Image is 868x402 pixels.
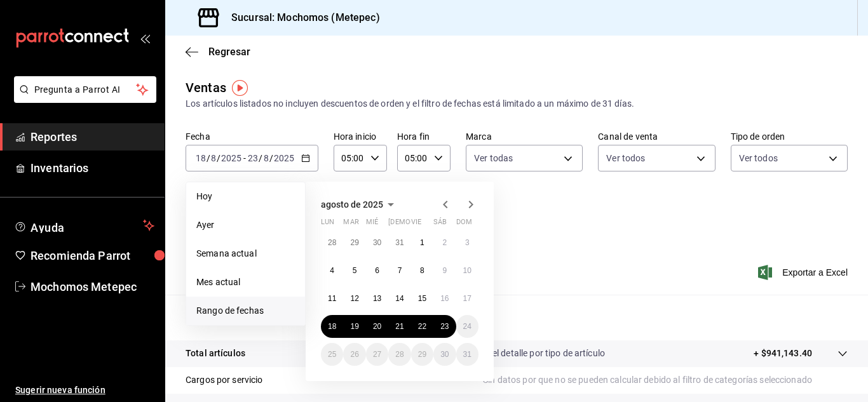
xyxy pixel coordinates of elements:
span: Ver todos [606,152,645,164]
abbr: 22 de agosto de 2025 [418,322,426,331]
span: Semana actual [196,247,295,260]
span: / [259,153,262,163]
abbr: 15 de agosto de 2025 [418,294,426,303]
input: -- [247,153,259,163]
abbr: 27 de agosto de 2025 [373,350,381,359]
abbr: 12 de agosto de 2025 [350,294,358,303]
label: Canal de venta [598,132,715,141]
abbr: 20 de agosto de 2025 [373,322,381,331]
span: / [207,153,210,163]
div: Ventas [186,78,226,97]
abbr: 28 de agosto de 2025 [395,350,403,359]
abbr: 21 de agosto de 2025 [395,322,403,331]
span: Regresar [208,46,250,58]
abbr: 2 de agosto de 2025 [442,238,447,247]
abbr: 1 de agosto de 2025 [420,238,424,247]
button: 12 de agosto de 2025 [343,287,365,310]
p: Cargos por servicio [186,373,263,387]
abbr: 17 de agosto de 2025 [463,294,471,303]
abbr: 7 de agosto de 2025 [398,266,402,275]
abbr: 18 de agosto de 2025 [328,322,336,331]
button: 24 de agosto de 2025 [456,315,478,338]
button: open_drawer_menu [140,33,150,43]
button: 9 de agosto de 2025 [433,259,456,282]
abbr: 3 de agosto de 2025 [465,238,470,247]
button: 11 de agosto de 2025 [321,287,343,310]
abbr: lunes [321,218,334,231]
abbr: 29 de julio de 2025 [350,238,358,247]
button: 8 de agosto de 2025 [411,259,433,282]
abbr: 10 de agosto de 2025 [463,266,471,275]
button: 20 de agosto de 2025 [366,315,388,338]
abbr: 28 de julio de 2025 [328,238,336,247]
span: / [269,153,273,163]
button: Regresar [186,46,250,58]
button: 19 de agosto de 2025 [343,315,365,338]
img: Tooltip marker [232,80,248,96]
button: 1 de agosto de 2025 [411,231,433,254]
span: - [243,153,246,163]
button: 21 de agosto de 2025 [388,315,410,338]
button: 30 de agosto de 2025 [433,343,456,366]
abbr: 25 de agosto de 2025 [328,350,336,359]
label: Marca [466,132,583,141]
abbr: miércoles [366,218,378,231]
abbr: viernes [411,218,421,231]
div: Los artículos listados no incluyen descuentos de orden y el filtro de fechas está limitado a un m... [186,97,848,111]
button: 29 de agosto de 2025 [411,343,433,366]
input: -- [195,153,207,163]
input: -- [263,153,269,163]
abbr: 16 de agosto de 2025 [440,294,449,303]
label: Hora inicio [334,132,387,141]
button: 18 de agosto de 2025 [321,315,343,338]
button: agosto de 2025 [321,197,398,212]
span: Reportes [31,128,154,145]
button: 31 de agosto de 2025 [456,343,478,366]
label: Hora fin [397,132,451,141]
span: Pregunta a Parrot AI [34,83,137,97]
abbr: 8 de agosto de 2025 [420,266,424,275]
button: 30 de julio de 2025 [366,231,388,254]
button: 5 de agosto de 2025 [343,259,365,282]
input: ---- [220,153,242,163]
button: Pregunta a Parrot AI [14,76,156,103]
button: Exportar a Excel [761,265,848,280]
span: Rango de fechas [196,304,295,318]
button: 6 de agosto de 2025 [366,259,388,282]
p: + $941,143.40 [754,347,812,360]
abbr: 30 de agosto de 2025 [440,350,449,359]
span: Inventarios [31,159,154,177]
label: Fecha [186,132,318,141]
abbr: 23 de agosto de 2025 [440,322,449,331]
abbr: 30 de julio de 2025 [373,238,381,247]
button: 4 de agosto de 2025 [321,259,343,282]
input: ---- [273,153,295,163]
button: 13 de agosto de 2025 [366,287,388,310]
p: Total artículos [186,347,245,360]
span: / [217,153,220,163]
abbr: 26 de agosto de 2025 [350,350,358,359]
span: Hoy [196,190,295,203]
span: agosto de 2025 [321,199,383,210]
button: 25 de agosto de 2025 [321,343,343,366]
button: 23 de agosto de 2025 [433,315,456,338]
abbr: 19 de agosto de 2025 [350,322,358,331]
abbr: 11 de agosto de 2025 [328,294,336,303]
button: 17 de agosto de 2025 [456,287,478,310]
button: 3 de agosto de 2025 [456,231,478,254]
button: 28 de agosto de 2025 [388,343,410,366]
span: Ayer [196,218,295,232]
abbr: 9 de agosto de 2025 [442,266,447,275]
abbr: 14 de agosto de 2025 [395,294,403,303]
button: 7 de agosto de 2025 [388,259,410,282]
abbr: 31 de julio de 2025 [395,238,403,247]
abbr: domingo [456,218,472,231]
span: Ver todos [739,152,778,164]
abbr: martes [343,218,358,231]
a: Pregunta a Parrot AI [9,92,156,105]
span: Mochomos Metepec [31,278,154,295]
abbr: 4 de agosto de 2025 [330,266,334,275]
abbr: 5 de agosto de 2025 [353,266,357,275]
